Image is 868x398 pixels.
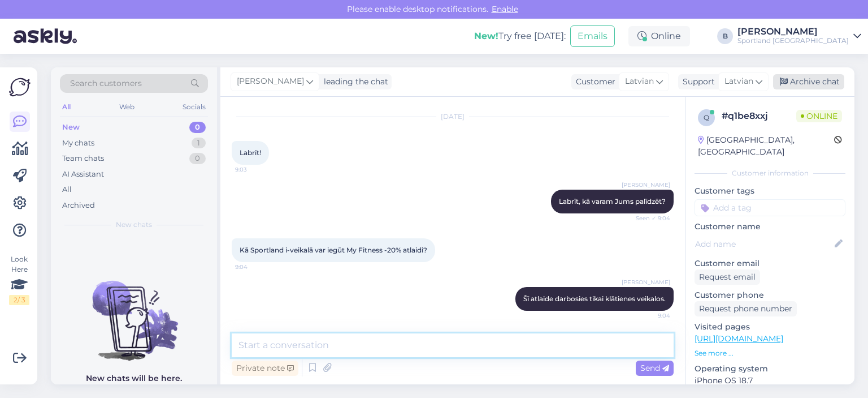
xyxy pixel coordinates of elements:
span: Šī atlaide darbosies tikai klātienes veikalos. [523,294,666,303]
div: [GEOGRAPHIC_DATA], [GEOGRAPHIC_DATA] [698,134,834,158]
img: Askly Logo [9,76,31,98]
span: [PERSON_NAME] [237,75,304,88]
div: [PERSON_NAME] [737,27,849,36]
div: Archive chat [773,74,844,89]
div: Team chats [62,153,104,164]
div: 2 / 3 [9,295,29,305]
span: 9:03 [235,165,277,174]
span: Labrīt! [240,148,261,157]
span: New chats [116,220,152,230]
span: Kā Sportland i-veikalā var iegūt My Fitness -20% atlaidi? [240,246,427,254]
span: Labrīt, kā varam Jums palīdzēt? [559,197,666,206]
div: Socials [180,100,208,114]
input: Add a tag [695,199,845,216]
div: Look Here [9,254,29,305]
div: My chats [62,138,94,149]
b: New! [474,31,498,41]
span: Search customers [70,78,142,89]
a: [URL][DOMAIN_NAME] [695,333,783,344]
span: Latvian [625,75,654,88]
div: Online [628,26,690,46]
span: Seen ✓ 9:04 [628,214,670,222]
div: All [60,100,73,114]
div: 0 [189,153,206,164]
div: leading the chat [319,76,388,88]
div: New [62,122,80,133]
p: Customer name [695,221,845,233]
div: Try free [DATE]: [474,29,566,43]
span: q [704,113,709,122]
div: All [62,184,72,195]
span: Enable [488,4,522,14]
div: Request phone number [695,301,797,316]
p: iPhone OS 18.7 [695,375,845,387]
div: [DATE] [232,112,674,122]
div: Private note [232,361,298,376]
p: Operating system [695,363,845,375]
p: Customer email [695,258,845,269]
span: Online [796,110,842,122]
div: # q1be8xxj [722,109,796,123]
button: Emails [570,25,615,47]
div: Customer information [695,168,845,178]
div: Support [678,76,715,88]
p: Customer phone [695,289,845,301]
div: 0 [189,122,206,133]
span: Latvian [724,75,753,88]
div: 1 [192,138,206,149]
p: New chats will be here. [86,373,182,384]
span: 9:04 [628,311,670,320]
a: [PERSON_NAME]Sportland [GEOGRAPHIC_DATA] [737,27,861,45]
div: Sportland [GEOGRAPHIC_DATA] [737,36,849,45]
span: 9:04 [235,263,277,271]
input: Add name [695,238,832,250]
img: No chats [51,260,217,362]
span: [PERSON_NAME] [622,181,670,189]
div: B [717,28,733,44]
span: [PERSON_NAME] [622,278,670,286]
div: Customer [571,76,615,88]
div: Request email [695,269,760,285]
div: AI Assistant [62,169,104,180]
p: See more ... [695,348,845,358]
div: Web [117,100,137,114]
span: Send [640,363,669,373]
div: Archived [62,200,95,211]
p: Customer tags [695,185,845,197]
p: Visited pages [695,321,845,333]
